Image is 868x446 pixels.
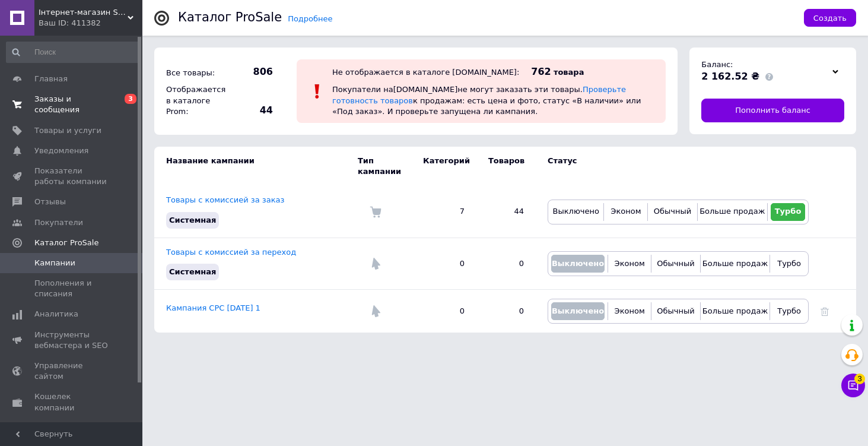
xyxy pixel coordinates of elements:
button: Турбо [771,203,805,221]
a: Товары с комиссией за заказ [166,195,284,204]
span: Управление сайтом [34,360,110,382]
td: Тип кампании [358,147,411,186]
span: Інтернет-магазин SMUZI MARKET – доставка по Україні. Оформляйте замовлення онлайн 24/7 [39,7,128,18]
span: Эконом [611,207,641,216]
td: Статус [536,147,809,186]
a: Пополнить баланс [701,99,844,122]
span: Эконом [615,306,645,315]
td: 0 [411,238,476,289]
span: 44 [231,104,273,117]
span: Турбо [777,306,801,315]
button: Создать [804,9,856,27]
span: Покупатели на [DOMAIN_NAME] не могут заказать эти товары. к продажам: есть цена и фото, статус «В... [332,85,641,115]
div: Не отображается в каталоге [DOMAIN_NAME]: [332,68,519,77]
a: Товары с комиссией за переход [166,248,296,257]
td: Товаров [476,147,536,186]
button: Больше продаж [701,203,765,221]
span: Покупатели [34,217,83,228]
div: Отображается в каталоге Prom: [163,81,228,120]
span: Системная [169,216,216,224]
span: Обычный [657,306,694,315]
span: Эконом [615,259,645,268]
div: Каталог ProSale [178,11,282,24]
button: Больше продаж [704,302,767,320]
span: Больше продаж [702,259,768,268]
span: Турбо [775,207,802,216]
img: Комиссия за заказ [370,206,381,218]
a: Кампания CPC [DATE] 1 [166,303,260,312]
button: Обычный [654,255,697,273]
span: Выключено [552,259,604,268]
span: 3 [854,374,865,384]
button: Эконом [611,302,648,320]
td: Название кампании [154,147,358,186]
span: Обычный [654,207,691,216]
button: Больше продаж [704,255,767,273]
span: Кошелек компании [34,391,110,413]
span: товара [554,68,584,77]
button: Выключено [551,203,600,221]
td: 7 [411,186,476,238]
button: Чат с покупателем3 [841,374,865,397]
span: Показатели работы компании [34,166,110,187]
td: Категорий [411,147,476,186]
td: 0 [411,290,476,333]
span: 3 [125,94,136,104]
td: 0 [476,290,536,333]
span: Выключено [552,306,604,315]
div: Ваш ID: 411382 [39,18,142,29]
span: 762 [531,66,551,77]
td: 44 [476,186,536,238]
span: Заказы и сообщения [34,94,110,115]
img: :exclamation: [309,83,326,100]
span: Каталог ProSale [34,238,98,248]
button: Обычный [651,203,694,221]
span: Аналитика [34,309,78,320]
div: Все товары: [163,65,228,81]
button: Обычный [654,302,697,320]
span: Главная [34,74,68,84]
span: Создать [813,14,847,23]
button: Турбо [773,302,805,320]
a: Удалить [821,306,829,315]
img: Комиссия за переход [370,258,381,270]
input: Поиск [6,42,140,63]
span: Отзывы [34,197,66,207]
span: Турбо [777,259,801,268]
span: Больше продаж [700,207,765,216]
button: Эконом [607,203,644,221]
span: Инструменты вебмастера и SEO [34,330,110,351]
span: Выключено [553,207,599,216]
span: Товары и услуги [34,125,101,136]
button: Выключено [551,255,605,273]
span: Обычный [657,259,694,268]
span: Системная [169,267,216,276]
span: 806 [231,65,273,78]
img: Комиссия за переход [370,305,381,317]
span: Пополнить баланс [735,105,810,116]
span: Баланс: [701,60,733,69]
span: Больше продаж [702,306,768,315]
span: Пополнения и списания [34,278,110,299]
button: Турбо [773,255,805,273]
a: Подробнее [288,14,332,23]
span: 2 162.52 ₴ [701,71,759,82]
td: 0 [476,238,536,289]
button: Выключено [551,302,605,320]
span: Уведомления [34,145,88,156]
span: Кампании [34,258,75,268]
button: Эконом [611,255,648,273]
a: Проверьте готовность товаров [332,85,626,105]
